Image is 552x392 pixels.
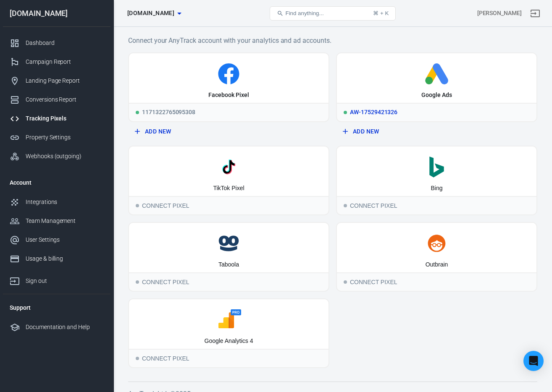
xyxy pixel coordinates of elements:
[128,35,537,46] h6: Connect your AnyTrack account with your analytics and ad accounts.
[131,124,326,139] button: Add New
[344,280,347,284] span: Connect Pixel
[26,95,104,104] div: Conversions Report
[477,9,522,18] div: Account id: Z7eiIvhy
[344,111,347,114] span: Running
[426,261,448,269] div: Outbrain
[525,3,545,24] a: Sign out
[26,76,104,85] div: Landing Page Report
[3,298,110,318] li: Support
[3,128,110,147] a: Property Settings
[285,10,323,16] span: Find anything...
[3,34,110,52] a: Dashboard
[26,57,104,66] div: Campaign Report
[339,124,534,139] button: Add New
[26,235,104,244] div: User Settings
[26,114,104,123] div: Tracking Pixels
[208,91,249,99] div: Facebook Pixel
[270,6,396,21] button: Find anything...⌘ + K
[136,111,139,114] span: Running
[26,39,104,47] div: Dashboard
[213,184,244,193] div: TikTok Pixel
[128,146,329,215] button: TikTok PixelConnect PixelConnect Pixel
[3,172,110,193] li: Account
[124,5,184,21] button: [DOMAIN_NAME]
[337,103,536,121] div: AW-17529421326
[336,52,537,122] a: Google AdsRunningAW-17529421326
[421,91,452,99] div: Google Ads
[3,268,110,290] a: Sign out
[128,52,329,122] a: Facebook PixelRunning1171322765095308
[26,277,104,285] div: Sign out
[26,152,104,161] div: Webhooks (outgoing)
[3,10,110,17] div: [DOMAIN_NAME]
[337,272,536,291] div: Connect Pixel
[431,184,442,193] div: Bing
[127,8,174,18] span: carinspector.io
[26,198,104,206] div: Integrations
[136,204,139,207] span: Connect Pixel
[26,217,104,225] div: Team Management
[129,196,329,214] div: Connect Pixel
[128,298,329,368] button: Google Analytics 4Connect PixelConnect Pixel
[373,10,389,16] div: ⌘ + K
[129,103,329,121] div: 1171322765095308
[129,272,329,291] div: Connect Pixel
[3,230,110,249] a: User Settings
[136,357,139,360] span: Connect Pixel
[218,261,239,269] div: Taboola
[523,351,544,371] div: Open Intercom Messenger
[344,204,347,207] span: Connect Pixel
[3,71,110,90] a: Landing Page Report
[3,90,110,109] a: Conversions Report
[337,196,536,214] div: Connect Pixel
[136,280,139,284] span: Connect Pixel
[3,52,110,71] a: Campaign Report
[3,193,110,212] a: Integrations
[3,212,110,230] a: Team Management
[3,249,110,268] a: Usage & billing
[128,222,329,292] button: TaboolaConnect PixelConnect Pixel
[336,146,537,215] button: BingConnect PixelConnect Pixel
[26,323,104,332] div: Documentation and Help
[26,254,104,263] div: Usage & billing
[3,109,110,128] a: Tracking Pixels
[26,133,104,142] div: Property Settings
[336,222,537,292] button: OutbrainConnect PixelConnect Pixel
[205,337,253,345] div: Google Analytics 4
[3,147,110,166] a: Webhooks (outgoing)
[129,349,329,367] div: Connect Pixel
